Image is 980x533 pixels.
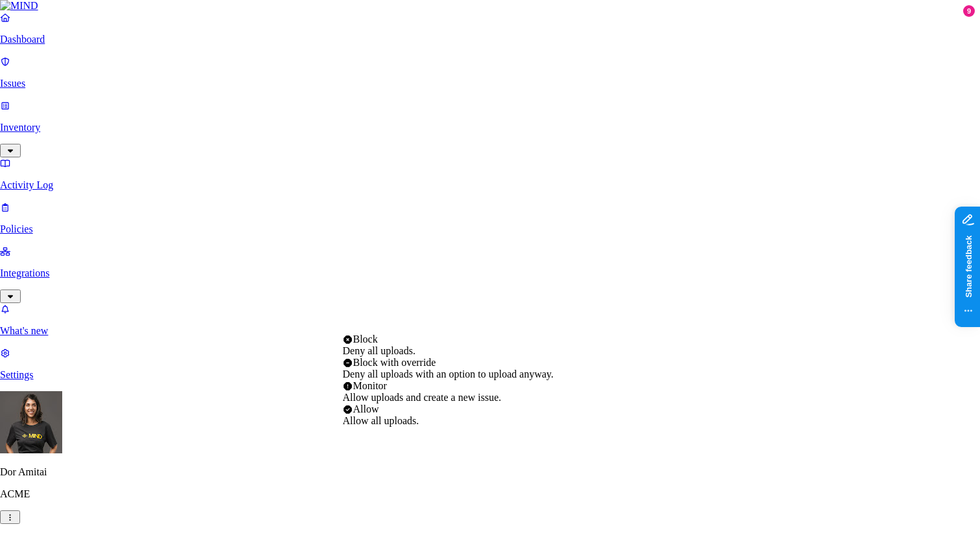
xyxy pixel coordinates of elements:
[353,403,379,414] span: Allow
[343,369,554,380] span: Deny all uploads with an option to upload anyway.
[343,392,502,403] span: Allow uploads and create a new issue.
[353,357,436,368] span: Block with override
[343,415,419,426] span: Allow all uploads.
[353,380,387,391] span: Monitor
[353,334,378,345] span: Block
[343,345,415,356] span: Deny all uploads.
